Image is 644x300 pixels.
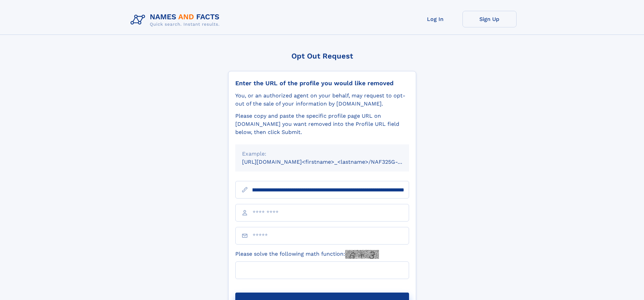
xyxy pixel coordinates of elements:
[235,112,409,136] div: Please copy and paste the specific profile page URL on [DOMAIN_NAME] you want removed into the Pr...
[242,150,402,158] div: Example:
[128,11,225,29] img: Logo Names and Facts
[408,11,462,27] a: Log In
[228,52,416,60] div: Opt Out Request
[235,250,379,259] label: Please solve the following math function:
[235,79,409,87] div: Enter the URL of the profile you would like removed
[462,11,517,27] a: Sign Up
[242,159,422,165] small: [URL][DOMAIN_NAME]<firstname>_<lastname>/NAF325G-xxxxxxxx
[235,92,409,108] div: You, or an authorized agent on your behalf, may request to opt-out of the sale of your informatio...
